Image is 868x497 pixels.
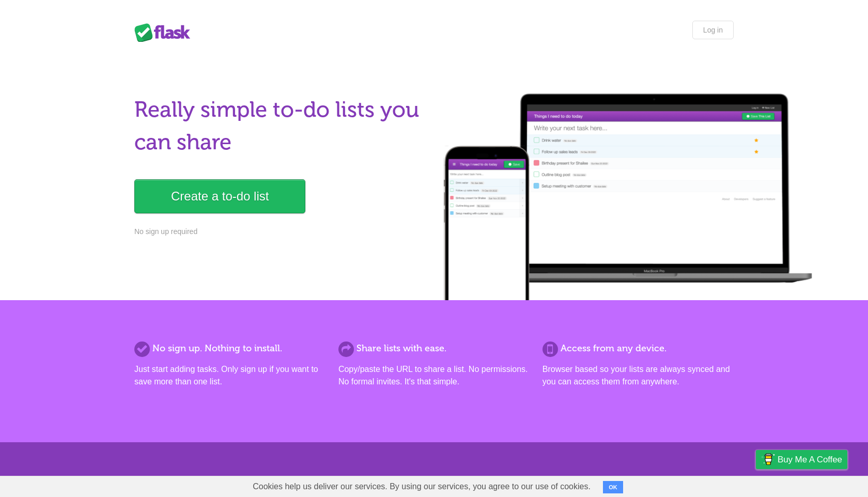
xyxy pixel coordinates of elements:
a: Log in [692,21,734,39]
a: Buy me a coffee [756,450,847,469]
button: OK [603,481,623,493]
span: Buy me a coffee [778,451,842,469]
p: Just start adding tasks. Only sign up if you want to save more than one list. [134,363,326,388]
div: Flask Lists [134,23,196,42]
h2: Access from any device. [542,341,734,355]
p: Copy/paste the URL to share a list. No permissions. No formal invites. It's that simple. [338,363,530,388]
img: Buy me a coffee [761,451,775,468]
span: Cookies help us deliver our services. By using our services, you agree to our use of cookies. [242,476,601,497]
a: Create a to-do list [134,179,305,213]
h1: Really simple to-do lists you can share [134,94,428,159]
p: No sign up required [134,226,428,237]
p: Browser based so your lists are always synced and you can access them from anywhere. [542,363,734,388]
h2: No sign up. Nothing to install. [134,341,326,355]
h2: Share lists with ease. [338,341,530,355]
